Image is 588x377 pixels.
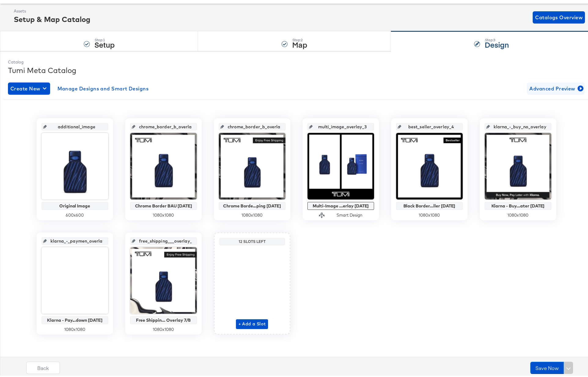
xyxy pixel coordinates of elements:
[57,83,149,91] span: Manage Designs and Smart Designs
[43,316,107,321] div: Klarna - Pay...down [DATE]
[132,316,195,321] div: Free Shippin... Overlay 7/8
[42,211,108,217] div: 600 x 600
[238,319,266,326] span: + Add a Slot
[398,202,461,207] div: Black Border...ller [DATE]
[130,325,197,331] div: 1080 x 1080
[535,12,582,20] span: Catalogs Overview
[10,83,48,91] span: Create New
[55,81,151,93] button: Manage Designs and Smart Designs
[292,38,307,48] strong: Map
[43,202,107,207] div: Original Image
[485,36,509,41] div: Step: 3
[8,64,585,74] div: Tumi Meta Catalog
[8,58,585,64] div: Catalog
[14,7,90,13] div: Assets
[486,202,550,207] div: Klarna - Buy...ater [DATE]
[26,360,60,372] button: Back
[309,202,373,207] div: Multi-Image ...erlay [DATE]
[221,238,283,243] div: 12 Slots Left
[292,36,307,41] div: Step: 2
[132,202,195,207] div: Chrome Border BAU [DATE]
[14,13,90,23] div: Setup & Map Catalog
[220,202,284,207] div: Chrome Borde...ping [DATE]
[336,211,362,217] div: Smart Design
[529,83,582,91] span: Advanced Preview
[527,81,585,93] button: Advanced Preview
[236,318,268,328] button: + Add a Slot
[130,211,197,217] div: 1080 x 1080
[485,211,551,217] div: 1080 x 1080
[94,38,115,48] strong: Setup
[530,360,564,372] button: Save Now
[8,81,50,93] button: Create New
[219,211,285,217] div: 1080 x 1080
[396,211,463,217] div: 1080 x 1080
[94,36,115,41] div: Step: 1
[42,325,108,331] div: 1080 x 1080
[533,10,585,22] button: Catalogs Overview
[485,38,509,48] strong: Design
